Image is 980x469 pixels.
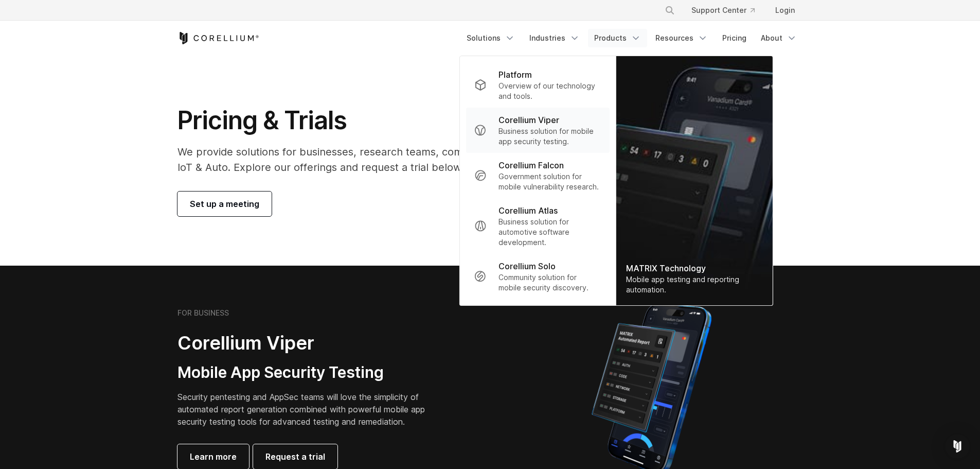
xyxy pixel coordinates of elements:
[626,274,762,295] div: Mobile app testing and reporting automation.
[498,204,558,217] p: Corellium Atlas
[498,126,601,147] p: Business solution for mobile app security testing.
[498,81,601,101] p: Overview of our technology and tools.
[177,308,229,318] h6: FOR BUSINESS
[265,450,325,463] span: Request a trial
[177,32,259,44] a: Corellium Home
[683,1,763,20] a: Support Center
[466,62,609,108] a: Platform Overview of our technology and tools.
[460,29,803,47] div: Navigation Menu
[460,29,521,47] a: Solutions
[177,363,441,383] h3: Mobile App Security Testing
[177,391,441,428] p: Security pentesting and AppSec teams will love the simplicity of automated report generation comb...
[588,29,647,47] a: Products
[177,144,587,175] p: We provide solutions for businesses, research teams, community individuals, and IoT & Auto. Explo...
[498,272,601,293] p: Community solution for mobile security discovery.
[177,192,272,216] a: Set up a meeting
[616,56,772,305] img: Matrix_WebNav_1x
[466,198,609,254] a: Corellium Atlas Business solution for automotive software development.
[716,29,753,47] a: Pricing
[498,159,564,171] p: Corellium Falcon
[190,450,237,463] span: Learn more
[177,105,587,136] h1: Pricing & Trials
[498,68,532,81] p: Platform
[177,444,249,469] a: Learn more
[652,1,803,20] div: Navigation Menu
[466,254,609,299] a: Corellium Solo Community solution for mobile security discovery.
[755,29,803,47] a: About
[945,434,970,459] div: Open Intercom Messenger
[616,56,772,305] a: MATRIX Technology Mobile app testing and reporting automation.
[498,260,556,272] p: Corellium Solo
[498,114,559,126] p: Corellium Viper
[767,1,803,20] a: Login
[498,217,601,248] p: Business solution for automotive software development.
[626,262,762,274] div: MATRIX Technology
[253,444,337,469] a: Request a trial
[466,108,609,153] a: Corellium Viper Business solution for mobile app security testing.
[523,29,586,47] a: Industries
[466,153,609,198] a: Corellium Falcon Government solution for mobile vulnerability research.
[498,171,601,192] p: Government solution for mobile vulnerability research.
[177,332,441,355] h2: Corellium Viper
[649,29,714,47] a: Resources
[661,1,679,20] button: Search
[190,198,259,210] span: Set up a meeting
